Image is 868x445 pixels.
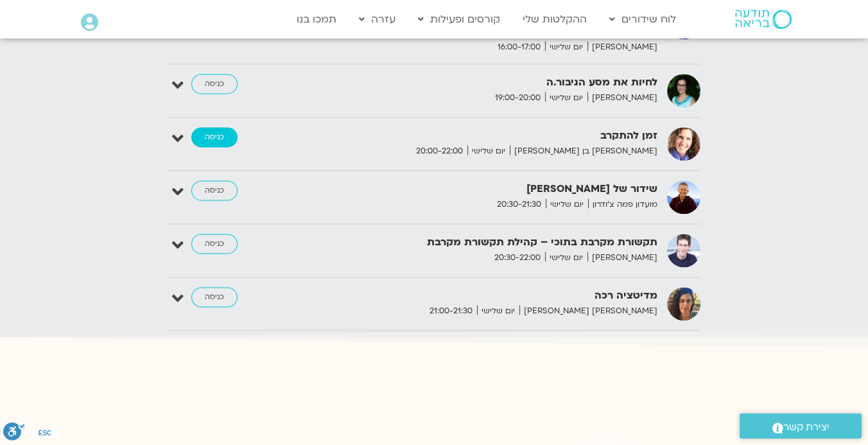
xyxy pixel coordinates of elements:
span: יום שלישי [467,144,510,158]
strong: שידור של [PERSON_NAME] [343,180,657,198]
span: [PERSON_NAME] [587,251,657,265]
span: יום שלישי [545,91,587,105]
span: יום שלישי [545,251,587,265]
a: תמכו בנו [290,7,343,31]
span: יום שלישי [545,40,587,54]
span: 20:00-22:00 [412,144,467,158]
a: ההקלטות שלי [516,7,593,31]
a: כניסה [191,287,238,308]
span: יצירת קשר [783,419,829,436]
span: 21:00-21:30 [425,304,477,318]
a: עזרה [352,7,402,31]
a: יצירת קשר [740,414,862,439]
strong: מדיטציה רכה [343,287,657,304]
strong: תקשורת מקרבת בתוכי – קהילת תקשורת מקרבת [343,234,657,251]
a: כניסה [191,127,238,148]
a: קורסים ופעילות [412,7,507,31]
span: יום שלישי [477,304,519,318]
img: תודעה בריאה [735,10,792,29]
a: לוח שידורים [603,7,682,31]
span: 20:30-21:30 [492,198,546,211]
span: 16:00-17:00 [493,40,545,54]
span: [PERSON_NAME] בן [PERSON_NAME] [510,144,657,158]
span: 20:30-22:00 [490,251,545,265]
span: [PERSON_NAME] [587,91,657,105]
span: יום שלישי [546,198,588,211]
span: 19:00-20:00 [490,91,545,105]
strong: לחיות את מסע הגיבור.ה [343,74,657,91]
a: כניסה [191,74,238,94]
span: [PERSON_NAME] [587,40,657,54]
a: כניסה [191,234,238,254]
a: כניסה [191,180,238,201]
span: מועדון פמה צ'ודרון [588,198,657,211]
span: [PERSON_NAME] [PERSON_NAME] [519,304,657,318]
strong: זמן להתקרב [343,127,657,144]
